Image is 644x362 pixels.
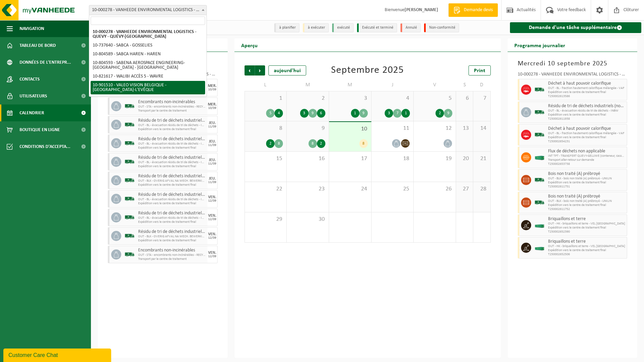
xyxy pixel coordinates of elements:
div: 8 [309,139,317,148]
span: OUT - BLK - OVERIG AFVAL NA MECH. BEWERKING - WBO [138,235,206,239]
span: 8 [248,125,283,132]
div: 11/09 [208,125,216,128]
span: 22 [248,185,283,193]
span: OUT - BL - évacuation résidu de tri de déchets - INBW [138,198,206,202]
span: 10 [332,125,368,133]
span: 13 [459,125,470,132]
img: BL-SO-LV [125,231,135,241]
span: T250002613586 [548,94,625,98]
span: Expédition vers le centre de traitement final [138,220,206,224]
div: VEN. [208,195,216,199]
td: D [473,79,490,91]
img: BL-SO-LV [125,120,135,130]
div: 11/09 [208,162,216,165]
div: 11/09 [208,144,216,147]
div: 1 [401,109,410,118]
span: Encombrants non-incinérables [138,248,206,253]
span: Résidu de tri de déchets industriels (non comparable au déchets ménagers) [138,174,206,179]
span: Briquaillons et terre [548,239,625,244]
div: 9 [444,109,452,118]
span: Navigation [20,20,44,37]
span: Bois non traité (A) prébroyé [548,194,625,199]
span: 10-000278 - VANHEEDE ENVIRONMENTAL LOGISTICS - QUEVY - QUÉVY-LE-GRAND [89,5,206,15]
div: 10/09 [208,107,216,110]
li: à planifier [274,23,299,32]
span: Expédition vers le centre de traitement final [138,146,206,150]
strong: [PERSON_NAME] [405,7,438,12]
span: T250002611751 [548,185,625,189]
div: 9 [309,109,317,118]
span: 17 [332,155,368,162]
div: 10-000278 - VANHEEDE ENVIRONMENTAL LOGISTICS - QUEVY - QUÉVY-[GEOGRAPHIC_DATA] [518,72,627,79]
div: 4 [275,109,283,118]
span: OUT - BL - évacuation résidu de tri de déchets - INBW [138,142,206,146]
span: Transport par le centre de traitement [138,257,206,261]
img: HK-XC-20-GN-00 [535,223,545,228]
span: Transport aller-retour sur demande [548,158,625,162]
span: OUT - BLK - OVERIG AFVAL NA MECH. BEWERKING - WBO [138,179,206,183]
span: Expédition vers le centre de traitement final [548,248,625,252]
h2: Programme journalier [508,38,572,52]
li: 10-804589 - SABCA HAREN - HAREN [91,50,205,59]
img: BL-SO-LV [535,107,545,117]
h3: Mercredi 10 septembre 2025 [518,59,627,69]
div: 8 [359,139,368,148]
li: 10-737640 - SABCA - GOSSELIES [91,41,205,50]
span: Déchet à haut pouvoir calorifique [548,126,625,131]
li: Exécuté et terminé [357,23,397,32]
span: Flux de déchets non applicable [548,149,625,154]
li: 10-901510 - VALEO VISION BELGIQUE - [GEOGRAPHIC_DATA]-L'EVÊQUE [91,81,205,94]
li: 10-000278 - VANHEEDE ENVIRONMENTAL LOGISTICS - QUEVY - QUÉVY-[GEOGRAPHIC_DATA] [91,28,205,41]
img: BL-SO-LV [125,212,135,222]
span: 30 [290,216,325,223]
img: BL-SO-LV [535,175,545,185]
div: Septembre 2025 [331,65,404,76]
div: 3 [385,109,393,118]
span: Expédition vers le centre de traitement final [548,181,625,185]
span: Résidu de tri de déchets industriels (non comparable au déchets ménagers) [138,137,206,142]
img: BL-SO-LV [125,194,135,204]
span: Expédition vers le centre de traitement final [548,113,625,117]
span: OUT - BL - évacuation résidu de tri de déchets - INBW [138,216,206,220]
span: OUT - BL - fraction hautement calorifique mélangée - VAF [548,86,625,90]
span: 14 [477,125,487,132]
span: Expédition vers le centre de traitement final [138,183,206,187]
span: Bois non traité (A) prébroyé [548,171,625,177]
div: 10/09 [208,88,216,91]
div: 5 [266,109,275,118]
span: 3 [332,95,368,102]
span: OUT - HK - briquaillons et terre - VEL [GEOGRAPHIC_DATA] [548,244,625,248]
span: Données de l'entrepr... [20,54,71,71]
span: Expédition vers le centre de traitement final [548,135,625,140]
span: Expédition vers le centre de traitement final [548,203,625,207]
img: BL-SO-LV [125,249,135,260]
span: T250002653738 [548,162,625,166]
span: 19 [417,155,452,162]
span: 18 [375,155,410,162]
span: Résidu de tri de déchets industriels (non comparable au déchets ménagers) [138,192,206,198]
span: Résidu de tri de déchets industriels (non comparable au déchets ménagers) [138,229,206,235]
span: 9 [290,125,325,132]
img: BL-SO-LV [125,138,135,148]
span: 20 [459,155,470,162]
span: INT TPT - TRANSFERT QUEVY-GELUWE (conteneur, cassé, bulles) [548,154,625,158]
td: L [245,79,287,91]
div: 12/09 [208,236,216,240]
span: Expédition vers le centre de traitement final [138,164,206,169]
div: 8 [275,139,283,148]
span: 7 [477,95,487,102]
img: BL-SO-LV [125,157,135,167]
td: V [414,79,456,91]
div: 9 [359,109,368,118]
img: BL-SO-LV [125,101,135,111]
div: VEN. [208,251,216,255]
li: Annulé [400,23,421,32]
li: à exécuter [303,23,329,32]
span: Expédition vers le centre de traitement final [138,202,206,206]
span: Résidu de tri de déchets industriels (non comparable au déchets ménagers) [138,155,206,160]
div: 1 [351,109,359,118]
span: 12 [417,125,452,132]
a: Print [469,65,491,76]
span: Résidu de tri de déchets industriels (non comparable au déchets ménagers) [548,103,625,109]
span: Contacts [20,71,40,88]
